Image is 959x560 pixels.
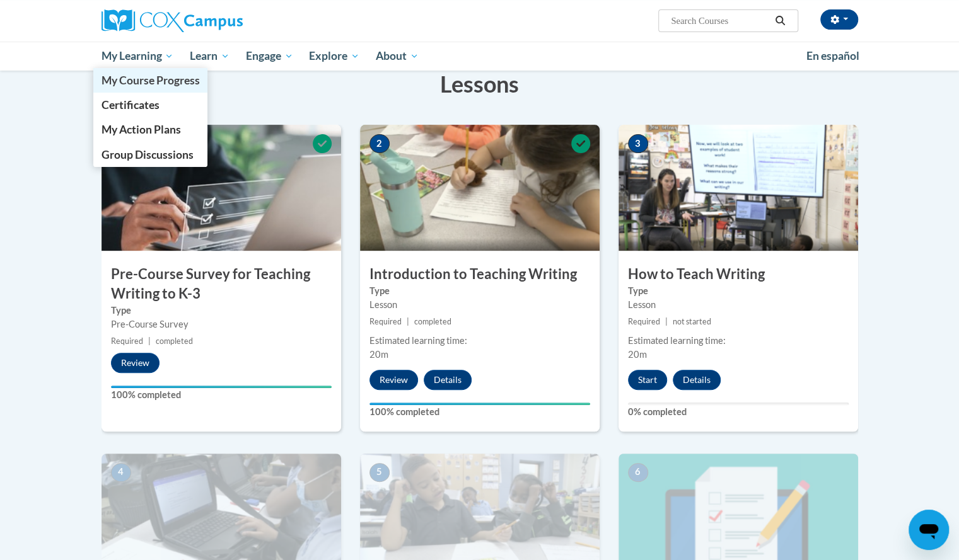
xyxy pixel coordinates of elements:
a: My Learning [93,42,182,71]
span: 6 [628,463,648,482]
span: | [148,336,151,346]
label: Type [628,284,849,298]
a: Engage [238,42,301,71]
div: Your progress [111,386,332,388]
span: En español [806,49,859,62]
label: Type [111,304,332,317]
label: 100% completed [369,405,590,419]
span: Required [111,336,143,346]
span: Required [628,317,660,326]
span: 20m [628,349,647,360]
iframe: Button to launch messaging window [909,510,949,550]
span: My Course Progress [101,74,199,87]
a: About [368,42,427,71]
img: Course Image [360,125,600,251]
label: 0% completed [628,405,849,419]
span: Required [369,317,402,326]
span: completed [156,336,193,346]
img: Course Image [102,125,341,251]
span: My Action Plans [101,123,180,136]
a: Explore [301,42,368,71]
button: Search [770,13,789,28]
div: Lesson [369,298,590,312]
input: Search Courses [670,13,770,28]
a: Learn [182,42,238,71]
a: My Action Plans [93,117,208,142]
span: Engage [246,49,293,64]
div: Main menu [83,42,877,71]
button: Details [424,370,472,390]
span: completed [414,317,451,326]
span: Certificates [101,98,159,111]
div: Estimated learning time: [628,334,849,348]
a: Cox Campus [102,9,341,32]
button: Start [628,370,667,390]
button: Review [111,353,160,373]
img: Course Image [619,125,858,251]
span: 5 [369,463,390,482]
h3: How to Teach Writing [619,265,858,284]
button: Review [369,370,418,390]
a: Group Discussions [93,142,208,167]
span: | [665,317,668,326]
img: Cox Campus [102,9,243,32]
a: Certificates [93,93,208,117]
span: Explore [309,49,359,64]
div: Your progress [369,403,590,405]
button: Details [673,370,721,390]
span: Learn [190,49,230,64]
span: not started [673,317,711,326]
a: My Course Progress [93,68,208,93]
h3: Pre-Course Survey for Teaching Writing to K-3 [102,265,341,304]
h3: Introduction to Teaching Writing [360,265,600,284]
div: Lesson [628,298,849,312]
h3: Lessons [102,68,858,100]
div: Pre-Course Survey [111,317,332,331]
span: 2 [369,134,390,153]
div: Estimated learning time: [369,334,590,348]
span: About [376,49,419,64]
a: En español [798,43,868,69]
span: My Learning [101,49,173,64]
span: 20m [369,349,388,360]
label: Type [369,284,590,298]
button: Account Settings [820,9,858,30]
span: Group Discussions [101,148,193,161]
span: | [407,317,409,326]
span: 3 [628,134,648,153]
span: 4 [111,463,131,482]
label: 100% completed [111,388,332,402]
